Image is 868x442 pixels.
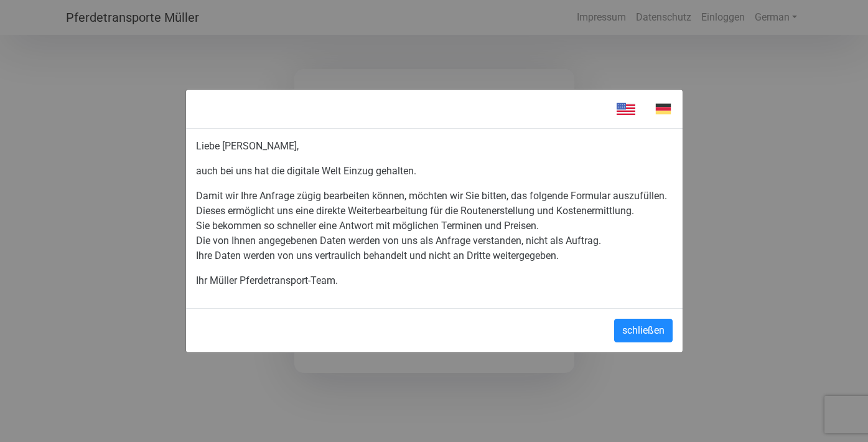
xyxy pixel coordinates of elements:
p: Liebe [PERSON_NAME], [196,139,673,154]
img: en [607,100,645,118]
img: de [645,100,682,118]
p: Damit wir Ihre Anfrage zügig bearbeiten können, möchten wir Sie bitten, das folgende Formular aus... [196,189,673,263]
p: auch bei uns hat die digitale Welt Einzug gehalten. [196,164,673,179]
button: schließen [614,319,673,342]
p: Ihr Müller Pferdetransport-Team. [196,273,673,288]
